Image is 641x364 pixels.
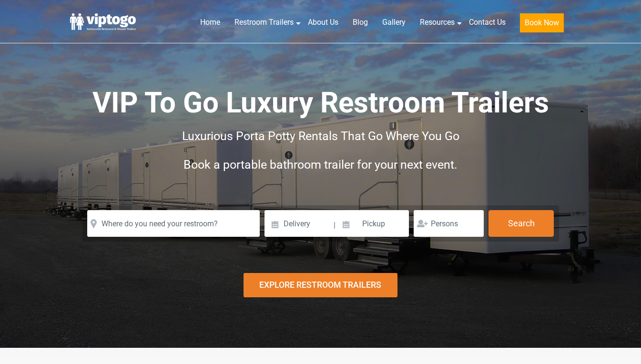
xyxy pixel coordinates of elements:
[227,12,301,33] a: Restroom Trailers
[92,86,549,120] span: VIP To Go Luxury Restroom Trailers
[488,210,554,237] button: Search
[462,12,513,33] a: Contact Us
[193,12,227,33] a: Home
[87,210,260,237] input: Where do you need your restroom?
[334,210,336,241] span: |
[520,13,564,32] button: Book Now
[244,273,397,297] div: Explore Restroom Trailers
[265,210,333,237] input: Delivery
[375,12,413,33] a: Gallery
[337,210,409,237] input: Pickup
[414,210,484,237] input: Persons
[346,12,375,33] a: Blog
[301,12,346,33] a: About Us
[413,12,462,33] a: Resources
[513,12,571,38] a: Book Now
[182,129,459,143] span: Luxurious Porta Potty Rentals That Go Where You Go
[183,158,458,172] span: Book a portable bathroom trailer for your next event.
